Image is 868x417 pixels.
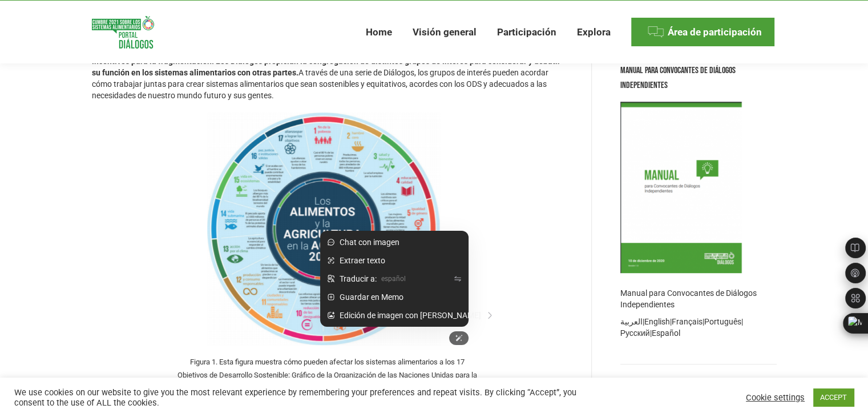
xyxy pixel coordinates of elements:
a: Español [651,328,680,338]
a: Русский [620,328,650,338]
a: ACCEPT [813,388,854,406]
img: Menu icon [647,23,664,41]
a: العربية [620,317,643,326]
a: Cookie settings [746,392,805,403]
p: Figura 1. Esta figura muestra cómo pueden afectar los sistemas alimentarios a los 17 Objetivos de... [177,355,477,395]
a: Português [704,317,741,326]
div: Manual para Convocantes de Diálogos Independientes [620,63,777,93]
span: Home [366,26,392,38]
a: English [644,317,670,326]
p: | | | | | [620,316,777,339]
div: We use cookies on our website to give you the most relevant experience by remembering your prefer... [14,387,602,408]
a: Français [672,317,703,326]
a: Manual para Convocantes de Diálogos Independientes [620,288,757,309]
span: Participación [497,26,556,38]
img: Food Systems Summit Dialogues [92,16,154,49]
span: Área de participación [668,26,762,38]
span: Explora [577,26,611,38]
span: Visión general [413,26,477,38]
